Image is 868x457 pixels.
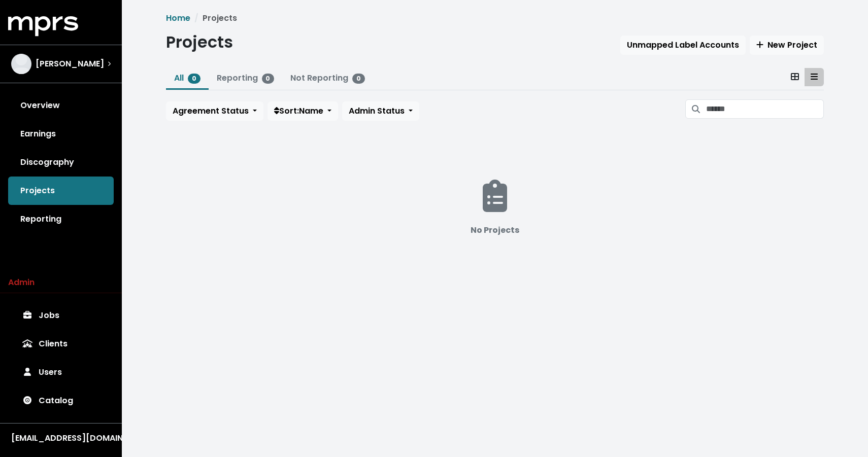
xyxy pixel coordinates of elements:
[11,432,111,444] div: [EMAIL_ADDRESS][DOMAIN_NAME]
[8,120,114,148] a: Earnings
[8,205,114,233] a: Reporting
[166,32,233,52] h1: Projects
[166,101,263,121] button: Agreement Status
[811,73,818,81] svg: Table View
[188,74,201,84] span: 0
[750,36,824,55] button: New Project
[173,105,249,117] span: Agreement Status
[8,148,114,177] a: Discography
[36,58,104,70] span: [PERSON_NAME]
[290,72,365,84] a: Not Reporting0
[791,73,799,81] svg: Card View
[268,101,338,121] button: Sort:Name
[174,72,201,84] a: All0
[349,105,405,117] span: Admin Status
[342,101,419,121] button: Admin Status
[8,358,114,386] a: Users
[756,39,817,51] span: New Project
[8,330,114,358] a: Clients
[8,91,114,120] a: Overview
[352,74,365,84] span: 0
[166,12,824,24] nav: breadcrumb
[8,20,78,31] a: mprs logo
[627,39,739,51] span: Unmapped Label Accounts
[11,54,31,74] img: The selected account / producer
[166,12,190,24] a: Home
[190,12,237,24] li: Projects
[8,386,114,415] a: Catalog
[217,72,275,84] a: Reporting0
[706,99,824,119] input: Search projects
[620,36,746,55] button: Unmapped Label Accounts
[8,432,114,445] button: [EMAIL_ADDRESS][DOMAIN_NAME]
[262,74,275,84] span: 0
[8,301,114,330] a: Jobs
[471,224,519,236] b: No Projects
[274,105,323,117] span: Sort: Name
